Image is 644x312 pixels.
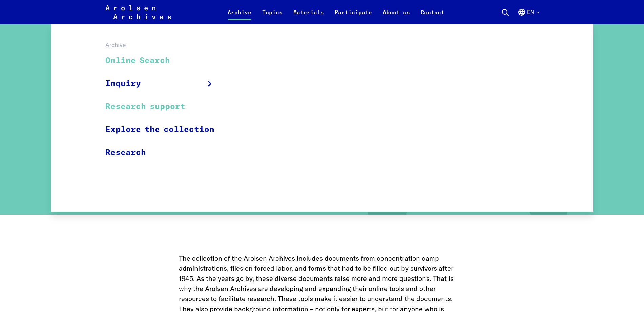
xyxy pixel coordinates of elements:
[105,77,141,90] span: Inquiry
[257,8,288,24] a: Topics
[222,8,257,24] a: Archive
[377,8,415,24] a: About us
[415,8,450,24] a: Contact
[105,118,223,141] a: Explore the collection
[105,141,223,164] a: Research
[105,72,223,95] a: Inquiry
[288,8,329,24] a: Materials
[105,95,223,118] a: Research support
[329,8,377,24] a: Participate
[518,8,539,24] button: English, language selection
[105,49,223,164] ul: Archive
[222,4,450,20] nav: Primary
[105,49,223,72] a: Online Search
